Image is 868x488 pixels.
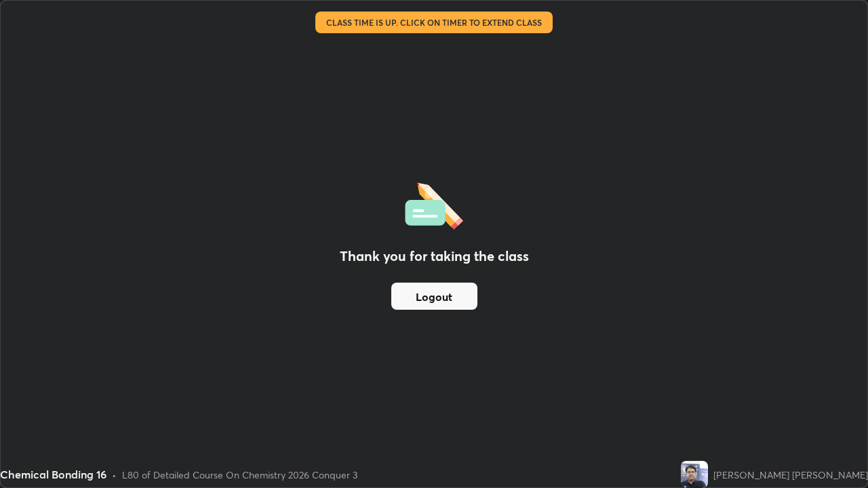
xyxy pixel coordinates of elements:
img: offlineFeedback.1438e8b3.svg [405,178,463,230]
div: [PERSON_NAME] [PERSON_NAME] [713,468,868,482]
div: L80 of Detailed Course On Chemistry 2026 Conquer 3 [122,468,357,482]
div: • [112,468,117,482]
button: Logout [391,283,477,310]
h2: Thank you for taking the class [340,246,529,266]
img: 4dbd5e4e27d8441580130e5f502441a8.jpg [681,461,708,488]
